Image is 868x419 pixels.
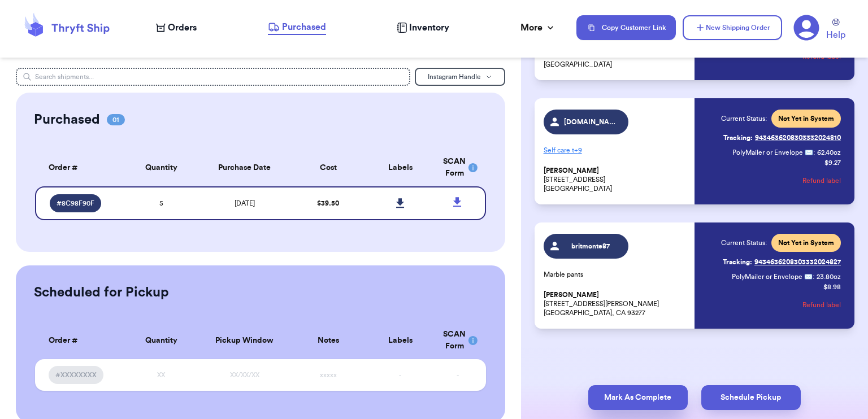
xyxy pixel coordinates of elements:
[574,147,582,154] span: + 9
[723,133,753,142] span: Tracking:
[159,200,163,207] span: 5
[813,148,815,157] span: :
[544,291,599,299] span: [PERSON_NAME]
[282,20,326,34] span: Purchased
[701,385,801,410] button: Schedule Pickup
[57,199,94,208] span: # 8C98F90F
[826,28,845,42] span: Help
[197,149,292,186] th: Purchase Date
[544,167,599,175] span: [PERSON_NAME]
[826,19,845,42] a: Help
[544,290,688,317] p: [STREET_ADDRESS][PERSON_NAME] [GEOGRAPHIC_DATA], CA 93277
[588,385,688,410] button: Mark As Complete
[564,117,618,126] span: [DOMAIN_NAME]
[125,322,197,359] th: Quantity
[824,158,841,167] p: $ 9.27
[721,238,767,247] span: Current Status:
[168,21,197,34] span: Orders
[34,111,100,129] h2: Purchased
[34,283,169,302] h2: Scheduled for Pickup
[415,68,505,86] button: Instagram Handle
[817,148,841,157] span: 62.40 oz
[320,372,337,378] span: xxxxx
[443,329,472,352] div: SCAN Form
[428,73,481,80] span: Instagram Handle
[683,15,782,40] button: New Shipping Order
[364,149,436,186] th: Labels
[723,253,841,271] a: Tracking:9434636208303332024827
[457,372,459,378] span: -
[16,68,410,86] input: Search shipments...
[397,21,449,34] a: Inventory
[802,168,841,193] button: Refund label
[564,242,618,251] span: britmonte87
[157,372,165,378] span: XX
[125,149,197,186] th: Quantity
[292,322,364,359] th: Notes
[813,272,814,281] span: :
[723,257,752,267] span: Tracking:
[35,322,125,359] th: Order #
[317,200,339,207] span: $ 39.50
[823,282,841,291] p: $ 8.98
[230,372,259,378] span: XX/XX/XX
[544,141,688,159] p: Self care t
[576,15,676,40] button: Copy Customer Link
[544,166,688,193] p: [STREET_ADDRESS] [GEOGRAPHIC_DATA]
[55,370,97,379] span: #XXXXXXXX
[409,21,449,34] span: Inventory
[107,114,125,125] span: 01
[235,200,255,207] span: [DATE]
[778,238,834,247] span: Not Yet in System
[156,21,197,34] a: Orders
[723,129,841,147] a: Tracking:9434636208303332024810
[399,372,401,378] span: -
[197,322,292,359] th: Pickup Window
[802,293,841,317] button: Refund label
[544,270,688,279] p: Marble pants
[778,114,834,123] span: Not Yet in System
[732,273,813,280] span: PolyMailer or Envelope ✉️
[520,21,556,34] div: More
[443,156,472,180] div: SCAN Form
[817,272,841,281] span: 23.80 oz
[364,322,436,359] th: Labels
[292,149,364,186] th: Cost
[732,149,813,156] span: PolyMailer or Envelope ✉️
[721,114,767,123] span: Current Status:
[268,20,326,35] a: Purchased
[35,149,125,186] th: Order #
